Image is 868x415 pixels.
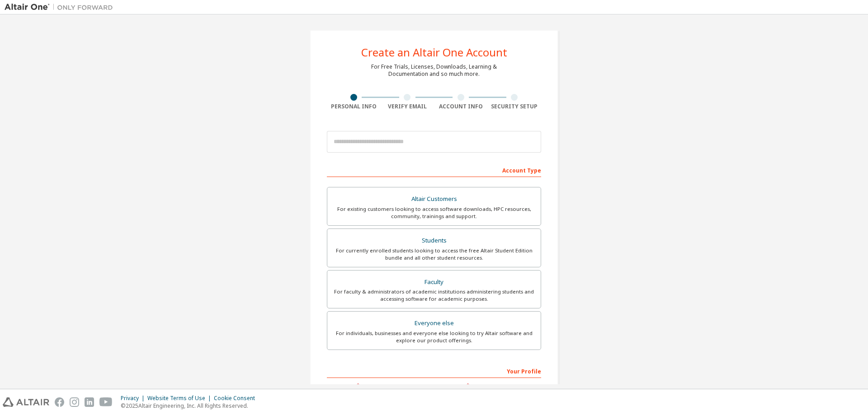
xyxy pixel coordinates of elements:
div: Website Terms of Use [147,395,214,402]
img: linkedin.svg [85,397,94,407]
div: Verify Email [381,103,434,110]
div: Cookie Consent [214,395,260,402]
div: Create an Altair One Account [361,47,507,58]
img: facebook.svg [55,397,64,407]
div: Account Type [327,163,541,177]
img: instagram.svg [70,397,79,407]
img: altair_logo.svg [3,397,49,407]
div: Altair Customers [333,193,535,205]
div: Faculty [333,276,535,289]
div: For Free Trials, Licenses, Downloads, Learning & Documentation and so much more. [371,63,497,78]
div: Your Profile [327,364,541,378]
div: Privacy [121,395,147,402]
label: Last Name [437,382,541,390]
div: For currently enrolled students looking to access the free Altair Student Edition bundle and all ... [333,247,535,261]
p: © 2025 Altair Engineering, Inc. All Rights Reserved. [121,402,260,410]
div: Personal Info [327,103,381,110]
div: For individuals, businesses and everyone else looking to try Altair software and explore our prod... [333,330,535,344]
img: youtube.svg [99,397,113,407]
div: Security Setup [488,103,542,110]
div: Students [333,234,535,247]
div: Everyone else [333,317,535,330]
div: For faculty & administrators of academic institutions administering students and accessing softwa... [333,288,535,303]
div: For existing customers looking to access software downloads, HPC resources, community, trainings ... [333,205,535,220]
div: Account Info [434,103,488,110]
label: First Name [327,382,431,390]
img: Altair One [5,3,118,12]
